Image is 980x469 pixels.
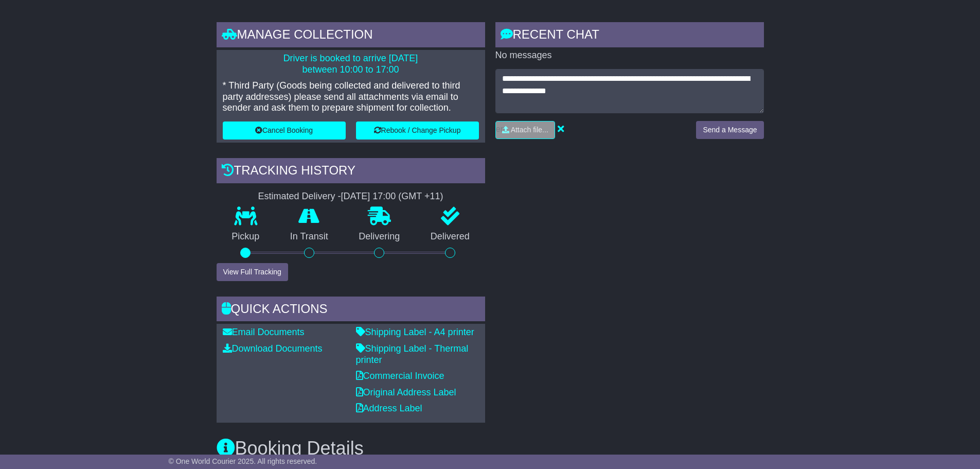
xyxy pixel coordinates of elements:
[356,387,456,397] a: Original Address Label
[223,121,346,140] button: Cancel Booking
[495,50,764,61] p: No messages
[223,80,479,114] p: * Third Party (Goods being collected and delivered to third party addresses) please send all atta...
[696,121,763,139] button: Send a Message
[356,371,444,381] a: Commercial Invoice
[341,191,443,202] div: [DATE] 17:00 (GMT +11)
[344,231,416,242] p: Delivering
[217,231,275,242] p: Pickup
[223,53,479,75] p: Driver is booked to arrive [DATE] between 10:00 to 17:00
[356,403,422,413] a: Address Label
[217,263,288,281] button: View Full Tracking
[415,231,485,242] p: Delivered
[217,158,485,186] div: Tracking history
[356,343,469,365] a: Shipping Label - Thermal printer
[217,438,764,459] h3: Booking Details
[223,343,323,354] a: Download Documents
[275,231,344,242] p: In Transit
[223,327,305,337] a: Email Documents
[356,121,479,140] button: Rebook / Change Pickup
[356,327,474,337] a: Shipping Label - A4 printer
[217,22,485,50] div: Manage collection
[217,297,485,324] div: Quick Actions
[169,457,317,465] span: © One World Courier 2025. All rights reserved.
[495,22,764,50] div: RECENT CHAT
[217,191,485,202] div: Estimated Delivery -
